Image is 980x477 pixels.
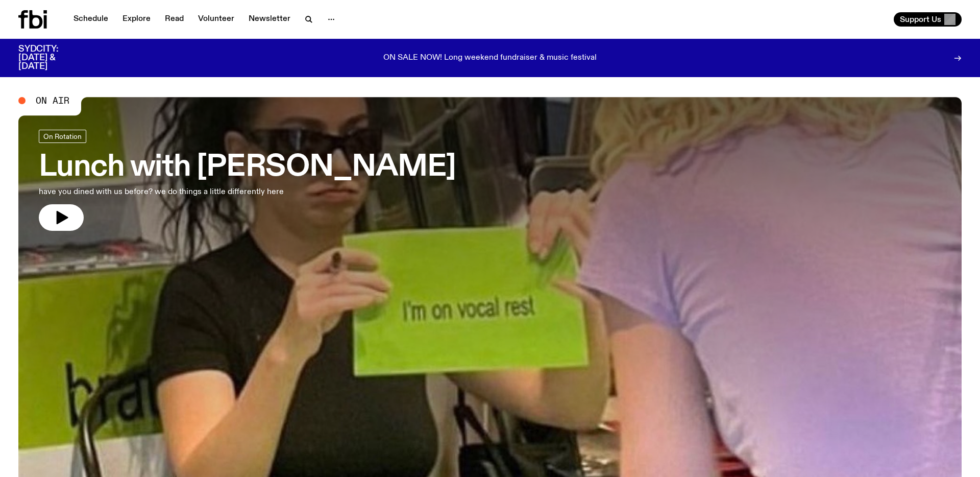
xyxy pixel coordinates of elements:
p: have you dined with us before? we do things a little differently here [39,186,300,198]
span: On Air [36,96,69,105]
h3: Lunch with [PERSON_NAME] [39,153,456,182]
a: Schedule [67,12,114,27]
a: Read [159,12,190,27]
a: On Rotation [39,130,86,143]
a: Volunteer [192,12,240,27]
a: Explore [116,12,157,27]
span: Support Us [900,15,941,24]
p: ON SALE NOW! Long weekend fundraiser & music festival [383,54,597,63]
h3: SYDCITY: [DATE] & [DATE] [18,45,84,71]
span: On Rotation [43,132,82,140]
a: Lunch with [PERSON_NAME]have you dined with us before? we do things a little differently here [39,130,456,231]
button: Support Us [894,12,962,27]
a: Newsletter [242,12,297,27]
